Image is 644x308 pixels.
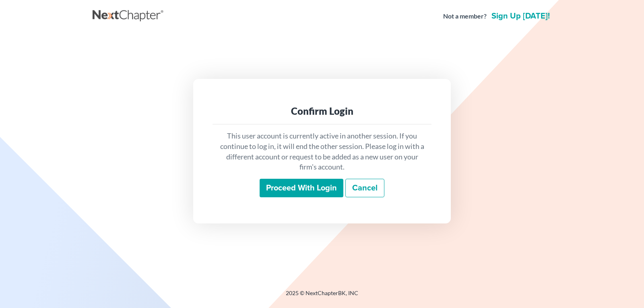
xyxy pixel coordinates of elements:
[490,12,551,20] a: Sign up [DATE]!
[260,179,343,197] input: Proceed with login
[219,131,425,172] p: This user account is currently active in another session. If you continue to log in, it will end ...
[93,289,551,304] div: 2025 © NextChapterBK, INC
[345,179,384,197] a: Cancel
[443,12,487,21] strong: Not a member?
[219,105,425,118] div: Confirm Login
